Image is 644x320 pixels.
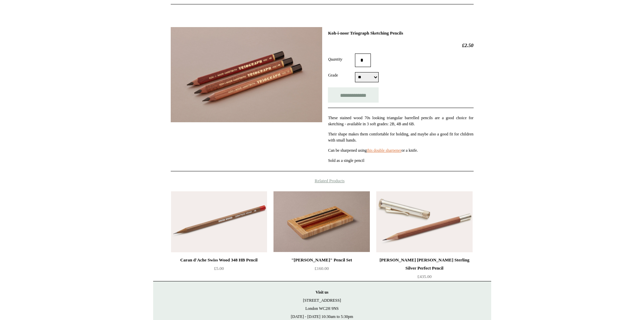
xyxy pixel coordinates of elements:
[378,256,471,272] div: [PERSON_NAME] [PERSON_NAME] Sterling Silver Perfect Pencil
[376,256,472,284] a: [PERSON_NAME] [PERSON_NAME] Sterling Silver Perfect Pencil £435.00
[316,290,329,295] strong: Visit us
[153,178,491,184] h4: Related Products
[328,115,473,127] p: These stained wood 70s looking triangular barrelled pencils are a good choice for sketching - ava...
[171,27,322,122] img: Koh-i-noor Triograph Sketching Pencils
[376,191,472,252] img: Graf Von Faber-Castell Sterling Silver Perfect Pencil
[328,131,473,143] p: Their shape makes them comfortable for holding, and maybe also a good fit for children with small...
[417,274,431,279] span: £435.00
[328,30,473,36] h1: Koh-i-noor Triograph Sketching Pencils
[214,266,224,271] span: £5.00
[171,256,267,284] a: Caran d'Ache Swiss Wood 348 HB Pencil £5.00
[173,256,265,264] div: Caran d'Ache Swiss Wood 348 HB Pencil
[328,147,473,153] p: Can be sharpened using or a knife.
[273,191,369,252] img: "Woods" Pencil Set
[367,148,402,153] a: this double sharpener
[328,72,355,78] label: Grade
[275,256,368,264] div: "[PERSON_NAME]" Pencil Set
[328,157,473,164] p: Sold as a single pencil
[314,266,329,271] span: £160.00
[273,256,369,284] a: "[PERSON_NAME]" Pencil Set £160.00
[171,191,267,252] img: Caran d'Ache Swiss Wood 348 HB Pencil
[328,42,473,48] h2: £2.50
[273,191,369,252] a: "Woods" Pencil Set "Woods" Pencil Set
[328,56,355,62] label: Quantity
[376,191,472,252] a: Graf Von Faber-Castell Sterling Silver Perfect Pencil Graf Von Faber-Castell Sterling Silver Perf...
[171,191,267,252] a: Caran d'Ache Swiss Wood 348 HB Pencil Caran d'Ache Swiss Wood 348 HB Pencil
